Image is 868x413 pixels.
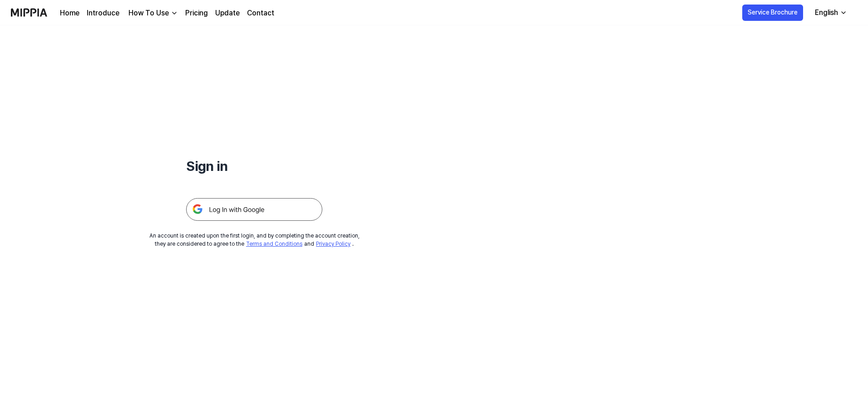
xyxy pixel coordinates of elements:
[316,241,350,247] a: Privacy Policy
[186,198,322,221] img: 구글 로그인 버튼
[808,4,853,22] button: English
[246,241,302,247] a: Terms and Conditions
[149,232,360,248] div: An account is created upon the first login, and by completing the account creation, they are cons...
[127,8,171,19] div: How To Use
[127,8,178,19] button: How To Use
[215,8,240,19] a: Update
[87,8,119,19] a: Introduce
[185,8,208,19] a: Pricing
[247,8,274,19] a: Contact
[813,7,840,18] div: English
[60,8,79,19] a: Home
[186,156,322,176] h1: Sign in
[171,10,178,17] img: down
[742,5,803,21] button: Service Brochure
